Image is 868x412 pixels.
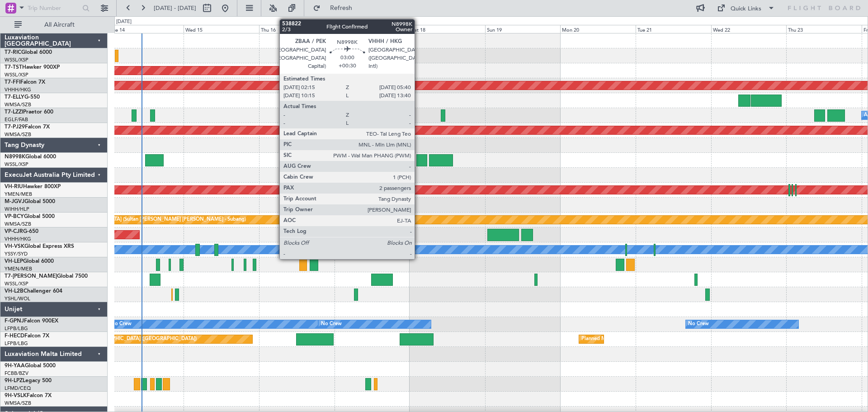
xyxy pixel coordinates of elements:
[154,4,196,12] span: [DATE] - [DATE]
[5,95,40,100] a: T7-ELLYG-550
[5,199,55,204] a: M-JGVJGlobal 5000
[688,317,709,331] div: No Crew
[5,71,28,78] a: WSSL/XSP
[5,199,24,204] span: M-JGVJ
[5,101,31,108] a: WMSA/SZB
[5,124,50,130] a: T7-PJ29Falcon 7X
[5,191,32,198] a: YMEN/MEB
[5,385,31,392] a: LFMD/CEQ
[321,317,342,331] div: No Crew
[108,25,184,33] div: Tue 14
[5,318,58,324] a: F-GPNJFalcon 900EX
[5,274,57,279] span: T7-[PERSON_NAME]
[5,80,45,85] a: T7-FFIFalcon 7X
[410,25,485,33] div: Sat 18
[5,363,56,369] a: 9H-YAAGlobal 5000
[5,393,27,398] span: 9H-VSLK
[5,109,53,115] a: T7-LZZIPraetor 600
[560,25,636,33] div: Mon 20
[5,116,28,123] a: EGLF/FAB
[35,213,246,227] div: Planned Maint [GEOGRAPHIC_DATA] (Sultan [PERSON_NAME] [PERSON_NAME] - Subang)
[5,214,24,219] span: VP-BCY
[54,332,197,346] div: Planned Maint [GEOGRAPHIC_DATA] ([GEOGRAPHIC_DATA])
[5,318,24,324] span: F-GPNJ
[712,1,779,15] button: Quick Links
[5,244,24,249] span: VH-VSK
[5,295,30,302] a: YSHL/WOL
[5,80,20,85] span: T7-FFI
[5,95,24,100] span: T7-ELLY
[5,274,88,279] a: T7-[PERSON_NAME]Global 7500
[259,25,335,33] div: Thu 16
[711,25,787,33] div: Wed 22
[5,65,22,70] span: T7-TST
[5,50,21,55] span: T7-RIC
[10,18,98,32] button: All Aircraft
[485,25,561,33] div: Sun 19
[371,243,392,256] div: No Crew
[581,332,724,346] div: Planned Maint [GEOGRAPHIC_DATA] ([GEOGRAPHIC_DATA])
[5,131,31,138] a: WMSA/SZB
[731,5,761,14] div: Quick Links
[5,206,29,213] a: WIHH/HLP
[111,317,132,331] div: No Crew
[5,280,28,287] a: WSSL/XSP
[5,340,28,347] a: LFPB/LBG
[5,400,31,407] a: WMSA/SZB
[5,65,60,70] a: T7-TSTHawker 900XP
[28,1,80,15] input: Trip Number
[5,333,24,339] span: F-HECD
[5,251,28,257] a: YSSY/SYD
[184,25,259,33] div: Wed 15
[5,50,52,55] a: T7-RICGlobal 6000
[116,18,132,26] div: [DATE]
[5,161,28,168] a: WSSL/XSP
[5,393,52,398] a: 9H-VSLKFalcon 7X
[5,184,61,189] a: VH-RIUHawker 800XP
[5,378,23,384] span: 9H-LPZ
[786,25,862,33] div: Thu 23
[5,259,23,264] span: VH-LEP
[335,25,410,33] div: Fri 17
[5,86,31,93] a: VHHH/HKG
[322,5,360,11] span: Refresh
[5,325,28,332] a: LFPB/LBG
[5,378,52,384] a: 9H-LPZLegacy 500
[5,221,31,227] a: WMSA/SZB
[5,184,23,189] span: VH-RIU
[5,154,56,160] a: N8998KGlobal 6000
[5,363,25,369] span: 9H-YAA
[5,214,55,219] a: VP-BCYGlobal 5000
[5,236,31,242] a: VHHH/HKG
[5,57,28,63] a: WSSL/XSP
[5,333,49,339] a: F-HECDFalcon 7X
[24,22,95,28] span: All Aircraft
[5,229,38,234] a: VP-CJRG-650
[5,244,74,249] a: VH-VSKGlobal Express XRS
[309,1,363,15] button: Refresh
[5,289,62,294] a: VH-L2BChallenger 604
[636,25,711,33] div: Tue 21
[5,259,54,264] a: VH-LEPGlobal 6000
[5,370,28,377] a: FCBB/BZV
[5,229,23,234] span: VP-CJR
[5,265,32,272] a: YMEN/MEB
[5,154,25,160] span: N8998K
[5,124,25,130] span: T7-PJ29
[5,289,24,294] span: VH-L2B
[5,109,23,115] span: T7-LZZI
